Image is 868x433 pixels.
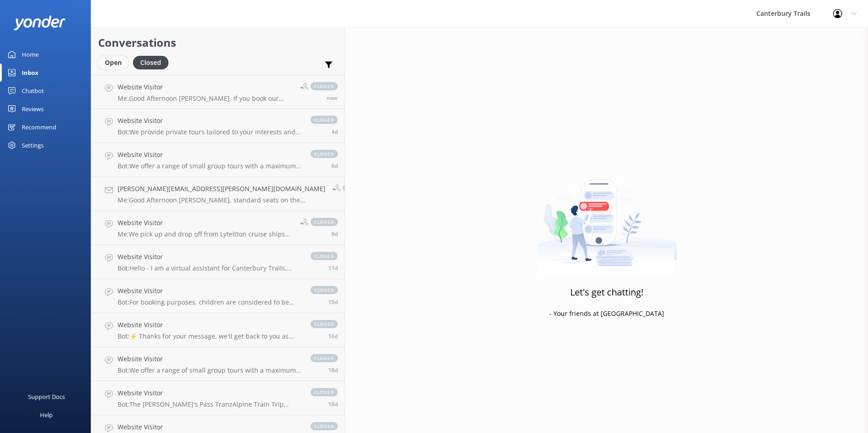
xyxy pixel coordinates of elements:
h4: Website Visitor [118,82,293,92]
span: closed [343,184,370,192]
span: Aug 11 2025 02:50am (UTC +12:00) Pacific/Auckland [328,400,338,408]
h4: [PERSON_NAME][EMAIL_ADDRESS][PERSON_NAME][DOMAIN_NAME] [118,184,325,194]
p: Me: We pick up and drop off from Lyteltton cruise ships for private tours. [118,230,293,238]
span: Aug 22 2025 11:03pm (UTC +12:00) Pacific/Auckland [331,162,338,170]
a: Website VisitorBot:⚡ Thanks for your message, we'll get back to you as soon as we can. You're als... [91,313,345,347]
span: Aug 14 2025 08:16am (UTC +12:00) Pacific/Auckland [328,298,338,306]
span: closed [311,82,338,90]
p: - Your friends at [GEOGRAPHIC_DATA] [549,309,664,319]
span: Aug 24 2025 03:00pm (UTC +12:00) Pacific/Auckland [331,128,338,136]
span: Aug 29 2025 02:11pm (UTC +12:00) Pacific/Auckland [326,94,338,102]
span: closed [311,422,338,430]
h4: Website Visitor [118,388,301,398]
h4: Website Visitor [118,286,301,296]
h2: Conversations [98,34,338,51]
a: Website VisitorBot:Hello - I am a virtual assistant for Canterbury Trails, here to answer your qu... [91,245,345,279]
div: Inbox [22,64,39,82]
span: closed [311,320,338,328]
span: closed [311,388,338,396]
span: closed [311,354,338,362]
span: closed [311,286,338,294]
div: Help [40,406,53,424]
h4: Website Visitor [118,252,301,262]
p: Bot: For booking purposes, children are considered to be aged [DEMOGRAPHIC_DATA] years or younger... [118,298,301,306]
h4: Website Visitor [118,320,301,330]
span: Aug 13 2025 03:33am (UTC +12:00) Pacific/Auckland [328,332,338,340]
a: [PERSON_NAME][EMAIL_ADDRESS][PERSON_NAME][DOMAIN_NAME]Me:Good Afternoon [PERSON_NAME], standard s... [91,177,345,211]
p: Me: Good Afternoon [PERSON_NAME], standard seats on the tranzalpine train are sold out on the [DA... [118,196,325,204]
p: Bot: We offer a range of small group tours with a maximum of 8 guests, highlighting the best of t... [118,162,301,170]
div: Support Docs [28,388,65,406]
div: Home [22,45,39,64]
div: Closed [133,56,168,69]
a: Website VisitorBot:For booking purposes, children are considered to be aged [DEMOGRAPHIC_DATA] ye... [91,279,345,313]
h4: Website Visitor [118,218,293,228]
span: closed [311,252,338,260]
a: Website VisitorBot:We offer a range of small group tours with a maximum of 8 guests, highlighting... [91,143,345,177]
p: Bot: Hello - I am a virtual assistant for Canterbury Trails, here to answer your questions. You m... [118,264,301,272]
span: Aug 18 2025 12:17am (UTC +12:00) Pacific/Auckland [328,264,338,272]
div: Reviews [22,100,44,118]
h4: Website Visitor [118,354,301,364]
a: Website VisitorBot:We offer a range of small group tours with a maximum of 8 guests, highlighting... [91,347,345,381]
span: closed [311,150,338,158]
a: Website VisitorBot:We provide private tours tailored to your interests and schedule. Whether you'... [91,109,345,143]
a: Closed [133,57,173,67]
p: Me: Good Afternoon [PERSON_NAME], If you book our Private [GEOGRAPHIC_DATA] Full day tour we coul... [118,94,293,103]
div: Recommend [22,118,56,136]
div: Settings [22,136,44,154]
p: Bot: The [PERSON_NAME]'s Pass TranzAlpine Train Trip includes several features that may justify t... [118,400,301,408]
span: Aug 19 2025 04:39pm (UTC +12:00) Pacific/Auckland [331,230,338,238]
h4: Website Visitor [118,150,301,160]
p: Bot: We provide private tours tailored to your interests and schedule. Whether you're looking for... [118,128,301,136]
div: Chatbot [22,82,44,100]
span: Aug 11 2025 04:56am (UTC +12:00) Pacific/Auckland [328,366,338,374]
p: Bot: ⚡ Thanks for your message, we'll get back to you as soon as we can. You're also welcome to k... [118,332,301,340]
h3: Let's get chatting! [570,285,643,300]
img: yonder-white-logo.png [14,15,66,30]
a: Website VisitorBot:The [PERSON_NAME]'s Pass TranzAlpine Train Trip includes several features that... [91,381,345,415]
a: Website VisitorMe:We pick up and drop off from Lyteltton cruise ships for private tours.closed9d [91,211,345,245]
span: closed [311,218,338,226]
a: Website VisitorMe:Good Afternoon [PERSON_NAME], If you book our Private [GEOGRAPHIC_DATA] Full da... [91,75,345,109]
img: artwork of a man stealing a conversation from at giant smartphone [537,160,677,273]
a: Open [98,57,133,67]
p: Bot: We offer a range of small group tours with a maximum of 8 guests, highlighting the best of t... [118,366,301,374]
span: closed [311,116,338,124]
div: Open [98,56,128,69]
h4: Website Visitor [118,116,301,126]
h4: Website Visitor [118,422,301,432]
